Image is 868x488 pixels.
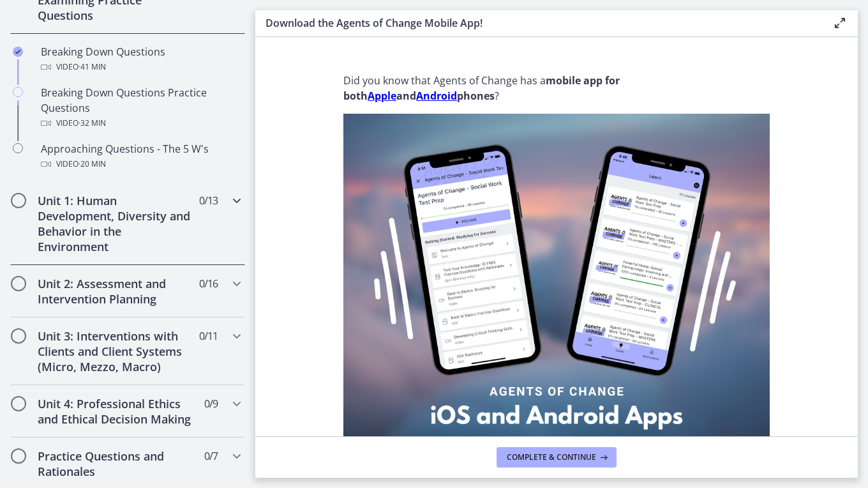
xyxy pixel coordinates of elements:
[38,396,193,427] h2: Unit 4: Professional Ethics and Ethical Decision Making
[41,44,240,75] div: Breaking Down Questions
[41,59,240,75] div: Video
[41,85,240,131] div: Breaking Down Questions Practice Questions
[343,73,770,103] p: Did you know that Agents of Change has a ?
[457,89,495,103] strong: phones
[38,448,193,479] h2: Practice Questions and Rationales
[507,452,596,462] span: Complete & continue
[204,396,218,411] span: 0 / 9
[38,193,193,254] h2: Unit 1: Human Development, Diversity and Behavior in the Environment
[41,156,240,172] div: Video
[199,193,218,208] span: 0 / 13
[199,276,218,291] span: 0 / 16
[41,141,240,172] div: Approaching Questions - The 5 W's
[199,328,218,344] span: 0 / 11
[497,447,617,468] button: Complete & continue
[368,89,396,103] a: Apple
[38,328,193,374] h2: Unit 3: Interventions with Clients and Client Systems (Micro, Mezzo, Macro)
[41,116,240,131] div: Video
[396,89,416,103] strong: and
[416,89,457,103] a: Android
[38,276,193,307] h2: Unit 2: Assessment and Intervention Planning
[79,156,106,172] span: · 20 min
[79,59,106,75] span: · 41 min
[13,47,23,57] i: Completed
[204,448,218,464] span: 0 / 7
[79,116,106,131] span: · 32 min
[266,15,812,31] h3: Download the Agents of Change Mobile App!
[343,114,770,471] img: Agents_of_Change_Mobile_App_Now_Available!.png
